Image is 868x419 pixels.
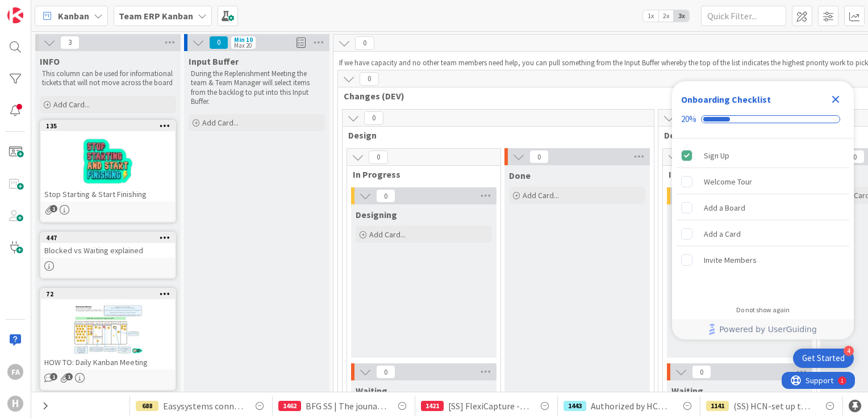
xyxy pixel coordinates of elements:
div: 1 [59,5,62,14]
div: 447 [41,233,175,243]
div: 1462 [278,401,301,411]
span: INFO [40,56,60,67]
span: Waiting [356,385,387,396]
span: Powered by UserGuiding [719,322,817,336]
span: (SS) HCN-set up the test environment of local HR system Sharegoo to interface withISAH Global tes... [733,399,814,413]
span: Designing [356,209,397,220]
div: Get Started [802,353,845,364]
div: 4 [844,346,854,356]
span: 0 [209,36,228,49]
p: This column can be used for informational tickets that will not move across the board [42,69,174,88]
span: Add Card... [369,229,406,240]
a: 135Stop Starting & Start Finishing [40,120,176,223]
div: Checklist progress: 20% [681,114,845,124]
span: 1 [50,373,57,380]
span: Done [509,170,531,181]
div: FA [7,364,23,380]
input: Quick Filter... [701,6,786,26]
span: 0 [376,189,395,203]
div: Invite Members [704,253,757,267]
div: 688 [136,401,158,411]
div: Footer [672,319,854,340]
span: 1 [50,205,57,212]
span: Input Buffer [189,56,239,67]
a: 72HOW TO: Daily Kanban Meeting [40,288,176,391]
div: Checklist items [672,139,854,298]
span: [SS] FlexiCapture - Rights Management/Assigning Web Stations [448,399,529,413]
span: Easysystems connectivity - Temp working solution [163,399,244,413]
div: 1443 [564,401,586,411]
div: Invite Members is incomplete. [677,248,849,273]
span: 3x [674,10,689,22]
span: 0 [692,365,711,379]
div: 135 [46,122,175,130]
span: In Progress [669,169,802,180]
span: 2x [658,10,674,22]
span: BFG SS | The jounal entries interface between ISAH and Isah finance is blocked after [DATE] [306,399,386,413]
div: 72HOW TO: Daily Kanban Meeting [41,289,175,370]
span: 0 [360,72,379,86]
div: 72 [41,289,175,299]
div: Min 10 [234,37,253,43]
div: 1141 [706,401,729,411]
span: 0 [369,150,388,164]
b: Team ERP Kanban [119,10,193,22]
span: In Progress [353,169,486,180]
a: Powered by UserGuiding [678,319,848,340]
div: 20% [681,114,696,124]
span: Add Card... [53,99,90,110]
div: Sign Up is complete. [677,143,849,168]
div: 135 [41,121,175,131]
span: 1 [65,373,73,380]
span: Add Card... [202,118,239,128]
div: H [7,396,23,412]
div: Close Checklist [827,90,845,108]
div: Welcome Tour [704,175,752,188]
span: 0 [364,111,383,125]
span: Authorized by HCN Core Team and Key user [591,399,671,413]
div: Do not show again [736,305,790,315]
span: 0 [529,150,549,164]
span: 3 [60,36,80,49]
span: Kanban [58,9,89,23]
div: 447 [46,234,175,242]
div: HOW TO: Daily Kanban Meeting [41,355,175,370]
div: Add a Board [704,201,745,215]
div: Add a Board is incomplete. [677,195,849,220]
div: Stop Starting & Start Finishing [41,187,175,202]
span: Design [348,129,640,141]
div: Add a Card is incomplete. [677,221,849,246]
div: Max 20 [234,43,252,48]
span: Support [24,2,52,15]
div: Add a Card [704,227,741,241]
div: Welcome Tour is incomplete. [677,169,849,194]
a: 447Blocked vs Waiting explained [40,232,176,279]
span: Add Card... [523,190,559,200]
span: 1x [643,10,658,22]
div: 447Blocked vs Waiting explained [41,233,175,258]
div: Onboarding Checklist [681,93,771,106]
div: Sign Up [704,149,729,162]
div: 135Stop Starting & Start Finishing [41,121,175,202]
span: Waiting [671,385,703,396]
img: Visit kanbanzone.com [7,7,23,23]
div: 1421 [421,401,444,411]
div: Open Get Started checklist, remaining modules: 4 [793,349,854,368]
div: Blocked vs Waiting explained [41,243,175,258]
span: 0 [845,150,865,164]
span: 0 [376,365,395,379]
span: Developing [671,209,719,220]
p: During the Replenishment Meeting the team & Team Manager will select items from the backlog to pu... [191,69,323,106]
div: 72 [46,290,175,298]
div: Checklist Container [672,81,854,340]
span: 0 [355,36,374,50]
